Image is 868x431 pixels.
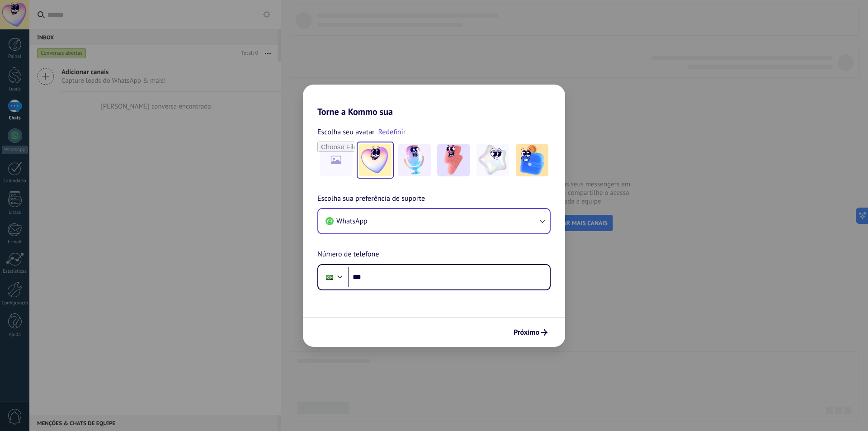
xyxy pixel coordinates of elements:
[516,144,548,176] img: -5.jpeg
[317,249,379,260] span: Número de telefone
[476,144,509,176] img: -4.jpeg
[359,144,392,176] img: -1.jpeg
[509,325,552,340] button: Próximo
[318,209,550,233] button: WhatsApp
[321,268,338,287] div: Brazil: + 55
[303,85,565,117] h2: Torne a Kommo sua
[514,329,539,336] span: Próximo
[378,128,406,137] a: Redefinir
[336,217,368,226] span: WhatsApp
[317,126,375,138] span: Escolha seu avatar
[398,144,431,176] img: -2.jpeg
[317,193,425,205] span: Escolha sua preferência de suporte
[437,144,470,176] img: -3.jpeg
